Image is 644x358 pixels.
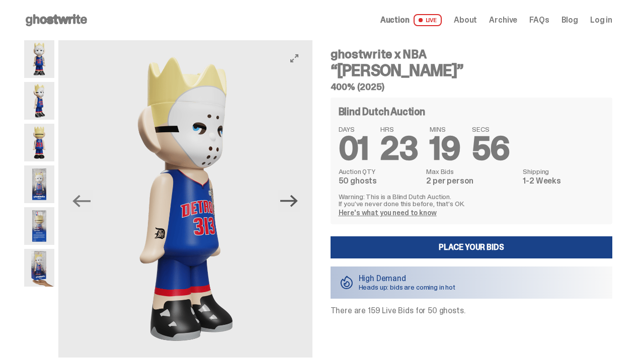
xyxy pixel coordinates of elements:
span: 23 [380,128,418,169]
a: Auction LIVE [380,14,442,26]
img: eminem%20scale.png [24,249,54,287]
h3: “[PERSON_NAME]” [331,62,613,78]
dt: Shipping [523,168,604,175]
button: Previous [70,190,93,212]
span: Auction [380,16,410,24]
img: Copy%20of%20Eminem_NBA_400_3.png [24,82,54,120]
p: High Demand [359,275,456,283]
img: Eminem_NBA_400_12.png [24,165,54,203]
button: View full-screen [288,52,300,64]
span: SECS [472,126,510,133]
button: Next [278,190,300,212]
span: DAYS [339,126,369,133]
dd: 50 ghosts [339,177,421,185]
span: LIVE [414,14,442,26]
dt: Auction QTY [339,168,421,175]
a: Archive [489,16,517,24]
a: Place your Bids [331,236,613,258]
h4: ghostwrite x NBA [331,48,613,60]
img: Eminem_NBA_400_13.png [24,207,54,245]
span: 19 [430,128,460,169]
span: MINS [430,126,460,133]
h4: Blind Dutch Auction [339,107,425,117]
a: About [454,16,477,24]
span: HRS [380,126,418,133]
img: Copy%20of%20Eminem_NBA_400_3.png [58,40,312,357]
a: Here's what you need to know [339,208,437,217]
a: FAQs [529,16,549,24]
img: Copy%20of%20Eminem_NBA_400_1.png [24,40,54,78]
p: Warning: This is a Blind Dutch Auction. If you’ve never done this before, that’s OK. [339,193,605,207]
a: Log in [590,16,612,24]
dt: Max Bids [426,168,517,175]
span: 01 [339,128,369,169]
dd: 1-2 Weeks [523,177,604,185]
dd: 2 per person [426,177,517,185]
p: Heads up: bids are coming in hot [359,284,456,291]
img: Copy%20of%20Eminem_NBA_400_6.png [24,124,54,161]
span: 56 [472,128,510,169]
h5: 400% (2025) [331,82,613,92]
p: There are 159 Live Bids for 50 ghosts. [331,307,613,315]
a: Blog [561,16,578,24]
